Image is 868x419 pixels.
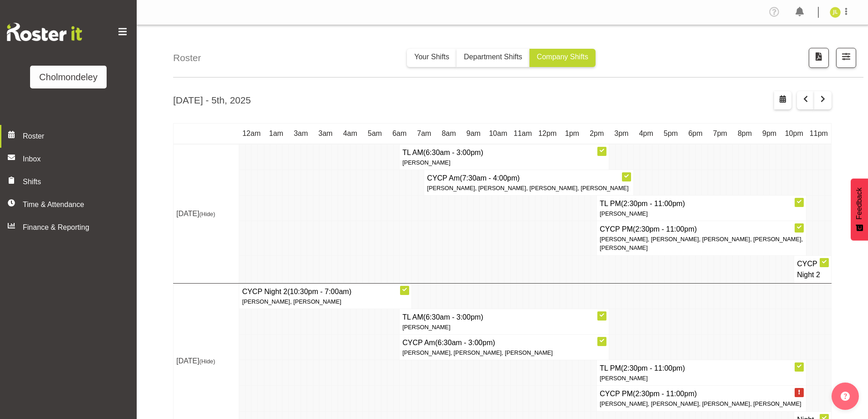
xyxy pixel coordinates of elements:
h4: CYCP Night 2 [797,259,828,280]
h4: CYCP Night 2 [242,286,409,297]
span: [PERSON_NAME], [PERSON_NAME], [PERSON_NAME], [PERSON_NAME], [PERSON_NAME] [600,236,803,251]
h4: CYCP Am [427,173,631,184]
th: 5am [363,123,387,144]
th: 9am [461,123,486,144]
h4: Roster [173,51,201,65]
th: 4am [338,123,362,144]
span: [PERSON_NAME] [600,375,647,382]
span: [PERSON_NAME] [600,210,647,217]
span: (6:30am - 3:00pm) [423,313,483,321]
span: [PERSON_NAME] [402,324,450,331]
button: Your Shifts [407,49,457,67]
span: (2:30pm - 11:00pm) [633,390,697,398]
td: [DATE] [174,144,239,283]
th: 8pm [732,123,757,144]
th: 7am [412,123,437,144]
img: help-xxl-2.png [841,392,850,401]
span: [PERSON_NAME], [PERSON_NAME], [PERSON_NAME] [402,349,553,356]
th: 1am [264,123,288,144]
th: 6pm [683,123,708,144]
span: [PERSON_NAME], [PERSON_NAME], [PERSON_NAME], [PERSON_NAME] [600,400,801,407]
span: (6:30am - 3:00pm) [423,149,483,156]
h2: [DATE] - 5th, 2025 [173,93,251,107]
button: Select a specific date within the roster. [774,91,791,109]
span: (Hide) [199,211,215,217]
span: Finance & Reporting [23,222,118,233]
th: 10am [486,123,510,144]
span: (Hide) [199,358,215,365]
th: 8am [437,123,461,144]
span: (10:30pm - 7:00am) [288,288,352,295]
span: Time & Attendance [23,199,118,210]
span: (2:30pm - 11:00pm) [621,364,685,372]
h4: TL AM [402,312,606,323]
button: Company Shifts [529,49,596,67]
th: 12pm [535,123,560,144]
th: 3am [313,123,338,144]
span: Shifts [23,176,118,187]
th: 4pm [634,123,658,144]
span: Inbox [23,154,132,165]
span: Department Shifts [464,53,522,61]
span: [PERSON_NAME], [PERSON_NAME], [PERSON_NAME], [PERSON_NAME] [427,185,628,191]
span: (6:30am - 3:00pm) [435,339,495,347]
h4: CYCP Am [402,337,606,348]
button: Download a PDF of the roster according to the set date range. [809,48,829,68]
button: Feedback - Show survey [851,178,868,240]
span: [PERSON_NAME] [402,159,450,166]
th: 6am [387,123,412,144]
th: 3am [288,123,313,144]
span: Feedback [854,187,865,219]
span: Company Shifts [537,53,588,61]
span: [PERSON_NAME], [PERSON_NAME] [242,298,341,305]
th: 11pm [806,123,832,144]
th: 1pm [560,123,585,144]
th: 2pm [585,123,609,144]
img: jay-lowe9524.jpg [830,7,841,18]
th: 5pm [658,123,683,144]
th: 10pm [782,123,806,144]
h4: CYCP PM [600,388,803,399]
th: 3pm [609,123,634,144]
th: 11am [510,123,535,144]
button: Department Shifts [457,49,529,67]
th: 12am [239,123,264,144]
h4: TL PM [600,198,803,209]
th: 9pm [757,123,782,144]
h4: TL AM [402,147,606,158]
button: Filter Shifts [836,48,856,68]
span: (2:30pm - 11:00pm) [633,225,697,233]
th: 7pm [708,123,732,144]
span: Your Shifts [414,53,449,61]
span: (7:30am - 4:00pm) [460,174,520,182]
h4: TL PM [600,363,803,374]
img: Rosterit website logo [7,23,82,41]
div: Cholmondeley [39,70,98,84]
span: (2:30pm - 11:00pm) [621,200,685,207]
span: Roster [23,131,132,142]
h4: CYCP PM [600,224,803,235]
